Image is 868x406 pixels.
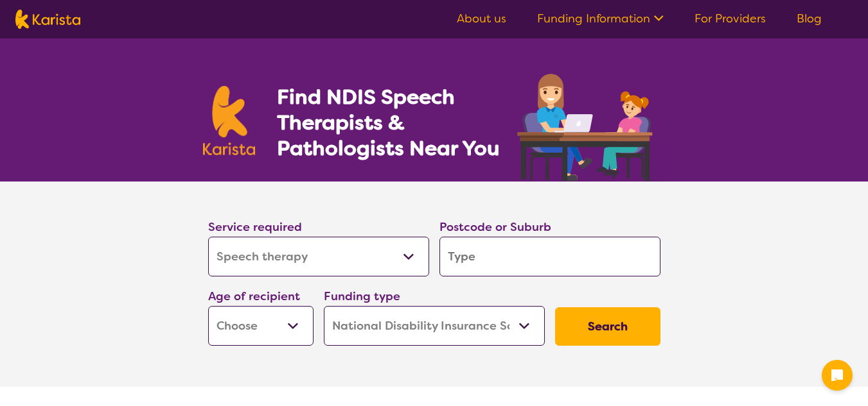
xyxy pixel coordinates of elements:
[15,10,80,29] img: Karista logo
[555,307,660,346] button: Search
[797,11,822,26] a: Blog
[537,11,664,26] a: Funding Information
[208,289,300,304] label: Age of recipient
[439,237,660,276] input: Type
[507,69,666,182] img: speech-therapy
[439,219,551,235] label: Postcode or Suburb
[203,86,256,155] img: Karista logo
[695,11,766,26] a: For Providers
[208,219,302,235] label: Service required
[277,84,515,161] h1: Find NDIS Speech Therapists & Pathologists Near You
[457,11,506,26] a: About us
[324,289,400,304] label: Funding type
